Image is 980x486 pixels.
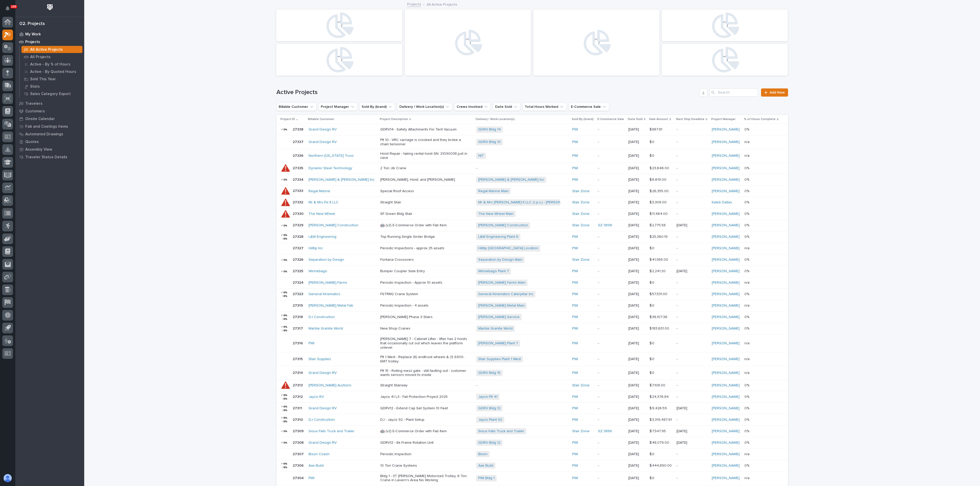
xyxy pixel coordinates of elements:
p: 27329 [293,222,304,228]
a: [PERSON_NAME] [712,212,740,216]
tr: 2733427334 [PERSON_NAME] & [PERSON_NAME] Inc [PERSON_NAME], Hoist, and [PERSON_NAME][PERSON_NAME]... [276,174,788,185]
p: - [677,292,708,296]
p: $ 867.81 [650,126,663,132]
p: All Projects [30,55,51,59]
p: 27336 [293,153,304,158]
p: GDRV14 - Safety Attachments For Tent Vacuum [380,127,470,132]
p: Sold This Year [30,77,56,82]
a: Stair Supplies Plant 1 West [478,357,521,361]
a: Mr & Mrs Fix It LLC [309,200,338,205]
a: [PERSON_NAME] Construction [309,223,358,228]
p: $ 36,107.36 [650,314,668,319]
p: SF Green Bldg Stair [380,212,470,216]
p: $ 2,241.20 [650,268,667,273]
p: [DATE] [628,154,645,158]
tr: 2733327333 Regal Marine Special Roof AccessRegal Marine Main Stair Zone -[DATE]$ 26,355.00$ 26,35... [276,185,788,197]
a: [PERSON_NAME] [712,127,740,132]
a: Regal Marine [309,189,330,193]
a: Grand Design RV [309,371,337,375]
tr: 2731927319 [PERSON_NAME] Metal Fab Periodic Inspection - 4 assets[PERSON_NAME] Metal Main PWI -[D... [276,300,788,311]
p: - [677,281,708,285]
a: Marble Granite World [478,326,513,331]
p: 0% [744,291,750,296]
a: Add New [761,88,788,97]
p: 0% [744,188,750,193]
tr: 2731727317 Marble Granite World New Shop CranesMarble Granite World PWI -[DATE]$ 183,631.00$ 183,... [276,323,788,334]
p: 27333 [293,188,304,193]
p: - [677,357,708,361]
p: - [598,212,624,216]
p: 0% [744,199,750,205]
p: $ 0 [650,356,655,361]
p: Onsite Calendar [25,117,55,121]
p: [DATE] [628,127,645,132]
a: [PERSON_NAME] [712,304,740,308]
a: [PERSON_NAME] [712,140,740,144]
a: Stair Zone [572,212,590,216]
a: SZ 3896 [598,223,612,228]
a: L&W Engineering [309,235,336,239]
p: - [598,166,624,170]
tr: 2731527315 Stair Supplies Plt 1 West - Replace (6) endtruck wheels & (1) S300-EMT trolley.Stair S... [276,352,788,366]
p: Travelers [25,101,43,106]
p: [PERSON_NAME] 7 - Cabinet Lifter - lifter has 2 hoists that occasionally cut out which leaves the... [380,337,470,350]
tr: 2731427314 Grand Design RV Plt 15 - Rolling mezz gate - still faulting out - customer wants senso... [276,366,788,380]
a: [PERSON_NAME] [712,326,740,331]
a: Separation by Design Main [478,258,522,262]
button: Total Hours Worked [522,103,567,111]
p: 27319 [293,303,304,308]
p: 27327 [293,245,304,251]
a: Stair Zone [572,200,590,205]
p: Special Roof Access [380,189,470,193]
p: New Shop Cranes [380,326,470,331]
a: Dynamic Steel Technology [309,166,352,170]
p: [DATE] [628,140,645,144]
p: [PERSON_NAME], Hoist, and [PERSON_NAME] [380,178,470,182]
a: Hilltip [GEOGRAPHIC_DATA] Location [478,246,538,251]
p: Fab and Coatings Items [25,124,68,129]
tr: 2732427324 [PERSON_NAME] Farms Periodic Inspection - Approx 10 assets[PERSON_NAME] Farms Main PWI... [276,277,788,288]
a: PWI [572,235,578,239]
tr: 2732527325 Winnebago Bumper Coupler Side EntryWinnebago Plant 7 PWI -[DATE]$ 2,241.20$ 2,241.20 [... [276,266,788,277]
p: - [677,304,708,308]
div: Notifications100 [6,6,13,14]
p: [DATE] [628,269,645,273]
a: [PERSON_NAME] Plant 7 [478,341,518,346]
p: 27337 [293,139,304,144]
p: 27318 [293,314,304,319]
p: 27325 [293,268,304,273]
a: [PERSON_NAME] & [PERSON_NAME] Inc [478,178,544,182]
a: General Kinematics [309,292,340,296]
a: [PERSON_NAME] [712,246,740,251]
a: Automated Drawings [15,130,84,138]
a: PWI [572,246,578,251]
a: Active - By % of Hours [20,61,84,68]
p: - [598,357,624,361]
p: [DATE] [628,258,645,262]
p: - [598,189,624,193]
p: $ 3,308.00 [650,199,668,205]
a: PWI [572,154,578,158]
a: GDRV Bldg 10 [478,140,501,144]
a: Quotes [15,138,84,146]
p: - [677,341,708,346]
p: [DATE] [628,178,645,182]
a: [PERSON_NAME] Metal Fab [309,304,353,308]
p: 27334 [293,177,304,182]
p: 🤖 (v2) E-Commerce Order with Fab Item [380,223,470,228]
p: - [677,200,708,205]
p: Plt 15 - Rolling mezz gate - still faulting out - customer wants sensors moved to inside [380,369,470,377]
p: [DATE] [628,292,645,296]
p: $ 26,355.00 [650,188,670,193]
p: Projects [25,40,40,44]
p: $ 41,955.00 [650,257,669,262]
tr: 2732327323 General Kinematics FSTRM2 Crane SystemGeneral Kinematics Caterpillar Inc PWI -[DATE]$ ... [276,288,788,300]
p: - [677,166,708,170]
input: Search [709,88,758,97]
p: [DATE] [628,304,645,308]
p: Active - By Quoted Hours [30,70,76,74]
p: - [598,178,624,182]
button: Notifications [2,3,13,14]
p: n/a [744,139,751,144]
p: [DATE] [628,166,645,170]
